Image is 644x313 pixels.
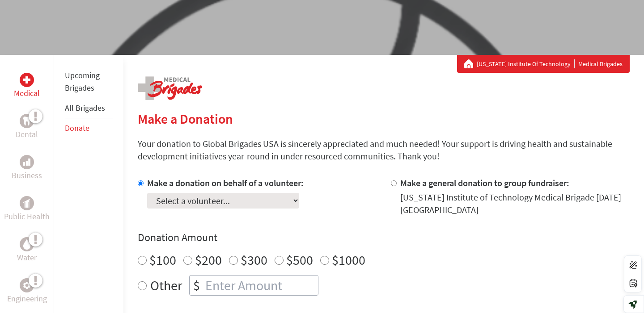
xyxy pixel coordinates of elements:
[23,159,30,166] img: Business
[16,128,38,141] p: Dental
[147,177,304,188] label: Make a donation on behalf of a volunteer:
[138,111,630,127] h2: Make a Donation
[149,251,176,268] label: $100
[138,230,630,245] h4: Donation Amount
[23,199,30,208] img: Public Health
[23,76,30,83] img: Medical
[20,155,34,169] div: Business
[14,73,40,100] a: MedicalMedical
[190,275,203,295] div: $
[7,292,47,305] p: Engineering
[20,73,34,87] div: Medical
[23,117,30,125] img: Dental
[65,118,113,138] li: Donate
[23,282,30,289] img: Engineering
[12,169,42,182] p: Business
[138,76,202,100] img: logo-medical.png
[17,237,37,264] a: WaterWater
[150,275,182,296] label: Other
[400,177,569,188] label: Make a general donation to group fundraiser:
[20,196,34,210] div: Public Health
[464,59,623,68] div: Medical Brigades
[65,123,89,133] a: Donate
[23,239,30,249] img: Water
[400,191,630,216] div: [US_STATE] Institute of Technology Medical Brigade [DATE] [GEOGRAPHIC_DATA]
[477,59,575,68] a: [US_STATE] Institute Of Technology
[138,138,630,163] p: Your donation to Global Brigades USA is sincerely appreciated and much needed! Your support is dr...
[12,155,42,182] a: BusinessBusiness
[20,278,34,292] div: Engineering
[4,210,50,223] p: Public Health
[14,87,40,100] p: Medical
[203,275,318,295] input: Enter Amount
[20,237,34,251] div: Water
[7,278,47,305] a: EngineeringEngineering
[4,196,50,223] a: Public HealthPublic Health
[65,103,105,113] a: All Brigades
[65,70,100,93] a: Upcoming Brigades
[195,251,222,268] label: $200
[65,66,113,98] li: Upcoming Brigades
[16,114,38,141] a: DentalDental
[20,114,34,128] div: Dental
[65,98,113,118] li: All Brigades
[17,251,37,264] p: Water
[286,251,313,268] label: $500
[241,251,267,268] label: $300
[332,251,365,268] label: $1000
